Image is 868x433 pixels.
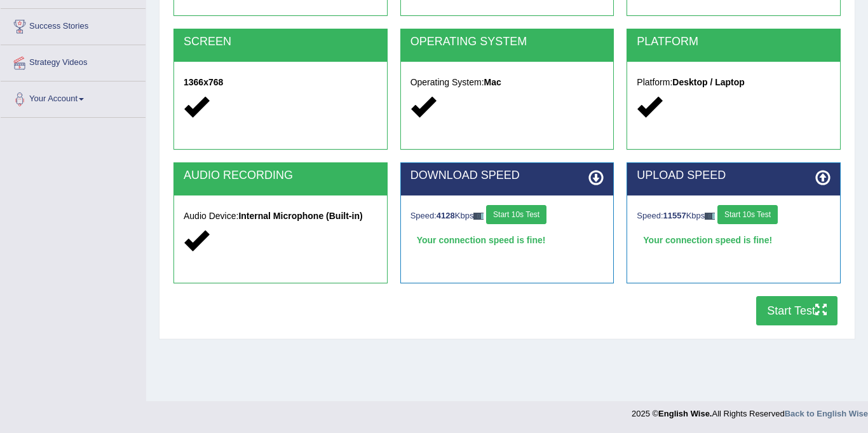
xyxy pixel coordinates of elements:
[1,9,146,41] a: Success Stories
[637,78,831,87] h5: Platform:
[785,409,868,418] a: Back to English Wise
[484,77,501,87] strong: Mac
[637,231,831,250] div: Your connection speed is fine!
[184,211,377,221] h5: Audio Device:
[1,45,146,77] a: Strategy Videos
[637,36,831,48] h2: PLATFORM
[184,77,223,87] strong: 1366x768
[473,213,484,220] img: ajax-loader-fb-connection.gif
[632,401,868,420] div: 2025 © All Rights Reserved
[637,169,831,182] h2: UPLOAD SPEED
[637,205,831,227] div: Speed: Kbps
[184,169,377,182] h2: AUDIO RECORDING
[672,77,745,87] strong: Desktop / Laptop
[410,205,604,227] div: Speed: Kbps
[437,211,455,220] strong: 4128
[658,409,712,418] strong: English Wise.
[410,169,604,182] h2: DOWNLOAD SPEED
[663,211,686,220] strong: 11557
[410,231,604,250] div: Your connection speed is fine!
[238,211,362,221] strong: Internal Microphone (Built-in)
[410,78,604,87] h5: Operating System:
[705,213,715,220] img: ajax-loader-fb-connection.gif
[756,296,837,325] button: Start Test
[184,36,377,48] h2: SCREEN
[486,205,546,224] button: Start 10s Test
[1,82,146,113] a: Your Account
[410,36,604,48] h2: OPERATING SYSTEM
[717,205,778,224] button: Start 10s Test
